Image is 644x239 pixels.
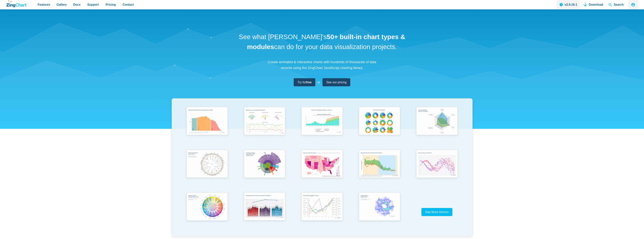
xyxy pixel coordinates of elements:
img: Election Predictions Map [299,148,345,181]
strong: free [306,81,312,84]
a: Colorful Chord Management Chart [178,191,236,233]
img: Sun Burst Plugin Example ft. File System Data [242,148,287,181]
a: World Population by Country [178,148,236,191]
img: Range Chart with Rultes & Scale Markers [357,148,402,181]
a: Animated Radar Chart ft. Pet Data [408,105,466,148]
a: Mixed Data Set (Clustered, Stacked, and Regular) [236,191,293,233]
span: See More Demos [425,210,449,214]
a: Points Along a Sine Wave [408,148,466,191]
img: Population Distribution by Age Group in 2052 [184,105,230,138]
span: Contact [123,2,134,7]
img: Mixed Data Set (Clustered, Stacked, and Regular) [242,191,287,223]
img: World Population by Country [184,148,230,181]
a: Chart with Draggable Y-Axis [293,191,351,233]
a: Population Distribution by Age Group in 2052 [178,105,236,148]
img: Heatmap Over Radar Chart [357,191,402,224]
span: Try for [297,80,312,85]
a: Election Predictions Map [293,148,351,191]
span: Docs [73,2,80,7]
a: Heatmap Over Radar Chart [351,191,408,233]
img: Colorful Chord Management Chart [184,191,230,224]
span: Features [38,2,50,7]
strong: 50+ built-in chart types & modules [247,33,405,50]
span: or [318,80,320,85]
img: Points Along a Sine Wave [414,148,460,181]
img: Area Chart (Displays Nodes on Hover) [299,105,345,138]
img: Chart with Draggable Y-Axis [299,191,345,224]
a: ZingChart Logo. Click to return to the homepage [6,0,28,7]
a: Sun Burst Plugin Example ft. File System Data [236,148,293,191]
a: Area Chart (Displays Nodes on Hover) [293,105,351,148]
a: Pie Transform Options [351,105,408,148]
img: Responsive Live Update Dashboard [242,105,287,138]
a: See our pricing [322,78,350,86]
img: Animated Radar Chart ft. Pet Data [414,105,460,138]
span: Pricing [105,2,116,7]
h1: See what [PERSON_NAME]'s can do for your data visualization projects. [237,32,407,52]
a: Try forfree [294,78,315,86]
a: Range Chart with Rultes & Scale Markers [351,148,408,191]
p: Create animated & interactive charts with hundreds of thousands of data records using the ZingCha... [266,59,379,71]
img: Pie Transform Options [357,105,402,138]
a: Responsive Live Update Dashboard [236,105,293,148]
span: See our pricing [326,80,347,85]
a: See More Demos [421,208,452,216]
span: Support [87,2,99,7]
span: Gallery [57,2,67,7]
